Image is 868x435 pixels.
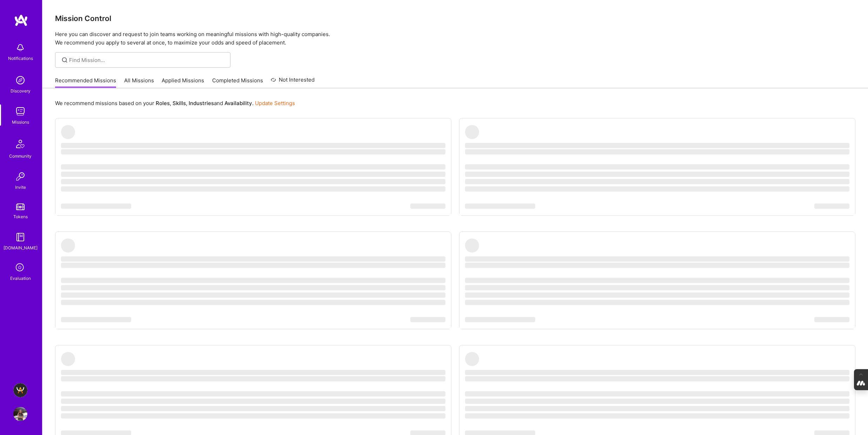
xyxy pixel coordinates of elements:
a: Completed Missions [212,77,263,88]
img: teamwork [13,104,27,118]
i: icon SelectionTeam [14,261,27,275]
img: A.Team - Grow A.Team's Community & Demand [13,383,27,397]
p: We recommend missions based on your , , and . [55,99,295,107]
div: Discovery [11,87,31,95]
b: Skills [173,100,186,106]
b: Industries [189,100,214,106]
div: Invite [15,184,26,191]
a: Not Interested [271,76,315,88]
div: Missions [12,118,29,126]
a: Update Settings [255,100,295,106]
div: [DOMAIN_NAME] [4,244,38,251]
img: Invite [13,170,27,184]
img: tokens [16,203,25,210]
img: bell [13,41,27,55]
img: discovery [13,73,27,87]
a: Applied Missions [162,77,204,88]
img: User Avatar [13,407,27,421]
div: Notifications [8,55,33,62]
div: Tokens [13,213,28,220]
div: Evaluation [10,275,31,282]
p: Here you can discover and request to join teams working on meaningful missions with high-quality ... [55,30,855,47]
h3: Mission Control [55,14,855,23]
img: guide book [13,230,27,244]
div: Community [9,152,32,160]
a: All Missions [124,77,154,88]
a: A.Team - Grow A.Team's Community & Demand [12,383,29,397]
a: Recommended Missions [55,77,116,88]
b: Roles [156,100,170,106]
img: Community [12,136,29,152]
img: logo [14,14,28,27]
b: Availability [224,100,252,106]
a: User Avatar [12,407,29,421]
i: icon SearchGrey [61,56,69,64]
input: Find Mission... [69,56,225,64]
